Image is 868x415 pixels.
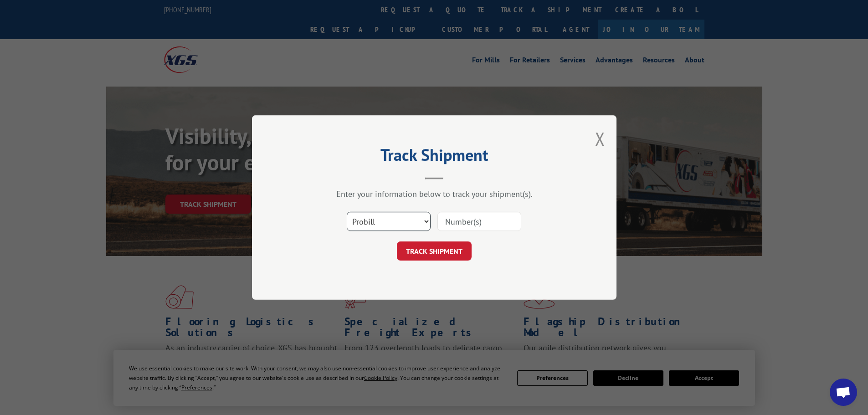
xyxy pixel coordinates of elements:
[298,189,571,199] div: Enter your information below to track your shipment(s).
[397,241,472,261] button: TRACK SHIPMENT
[437,212,521,231] input: Number(s)
[595,127,605,151] button: Close modal
[830,379,857,406] a: Open chat
[298,149,571,166] h2: Track Shipment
